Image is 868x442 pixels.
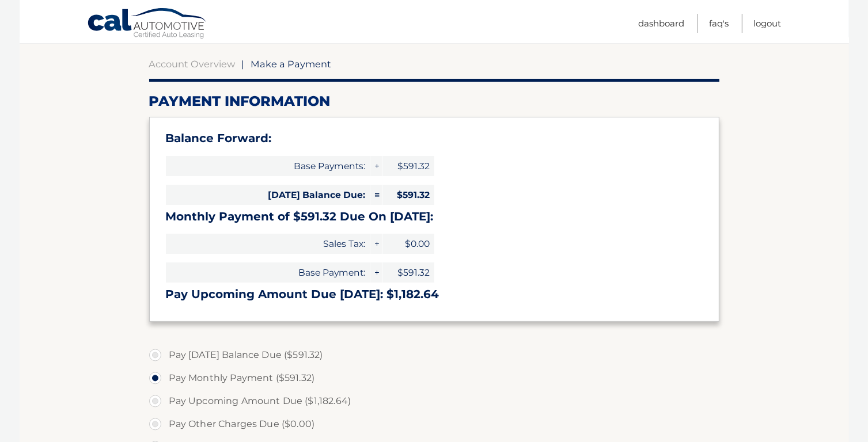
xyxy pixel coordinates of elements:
span: + [370,234,382,254]
a: Dashboard [639,14,685,33]
a: Account Overview [149,58,236,70]
a: Logout [754,14,782,33]
span: Base Payment: [166,262,370,283]
h3: Pay Upcoming Amount Due [DATE]: $1,182.64 [166,287,703,302]
h3: Balance Forward: [166,131,703,146]
span: $591.32 [382,185,434,205]
span: $0.00 [382,234,434,254]
a: FAQ's [710,14,729,33]
h2: Payment Information [149,93,719,110]
span: | [242,58,245,70]
label: Pay Upcoming Amount Due ($1,182.64) [149,390,719,413]
span: $591.32 [382,262,434,283]
span: + [370,156,382,176]
label: Pay Other Charges Due ($0.00) [149,413,719,436]
label: Pay [DATE] Balance Due ($591.32) [149,344,719,367]
span: Make a Payment [251,58,332,70]
span: $591.32 [382,156,434,176]
span: = [370,185,382,205]
span: Base Payments: [166,156,370,176]
span: + [370,262,382,283]
label: Pay Monthly Payment ($591.32) [149,367,719,390]
a: Cal Automotive [87,7,208,41]
span: [DATE] Balance Due: [166,185,370,205]
h3: Monthly Payment of $591.32 Due On [DATE]: [166,209,703,224]
span: Sales Tax: [166,234,370,254]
